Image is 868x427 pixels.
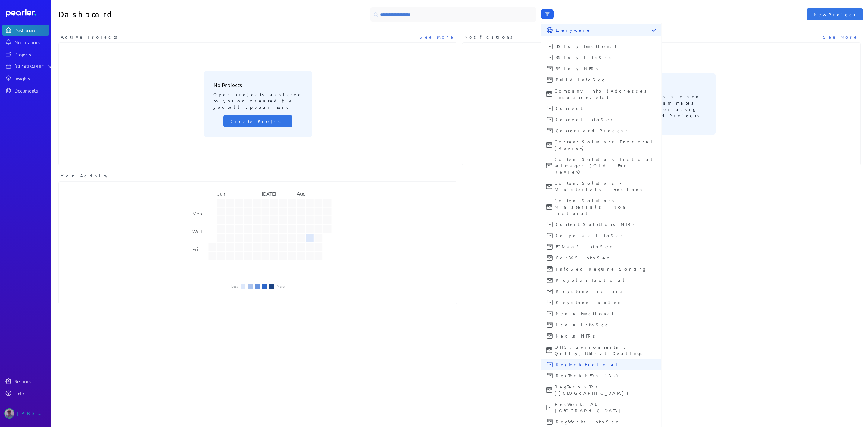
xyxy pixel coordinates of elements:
span: Nexus NFRs [556,333,656,339]
li: More [277,284,285,288]
span: Content Solutions Functional (Review) [555,139,656,151]
button: RegTech NFRs ([GEOGRAPHIC_DATA]) [541,381,661,399]
span: Notifications [464,34,514,40]
span: Your Activity [61,173,109,179]
button: Everywhere [541,24,661,36]
span: RegWorks AU [GEOGRAPHIC_DATA] [555,401,656,414]
span: 3Sixty Functional [556,43,656,49]
div: Notifications [14,39,48,45]
button: ECMaaS InfoSec [541,241,661,252]
a: Settings [2,376,49,387]
a: Insights [2,73,49,84]
span: RegTech NFRs ([GEOGRAPHIC_DATA]) [555,384,656,396]
span: 3Sixty InfoSec [556,54,656,61]
div: Dashboard [14,27,48,33]
a: Notifications [2,37,49,48]
span: Keystone InfoSec [556,299,656,306]
text: [DATE] [262,190,276,196]
button: Keystone Functional [541,286,661,297]
span: Build InfoSec [556,77,656,83]
h1: Dashboard [58,7,256,22]
span: Corporate InfoSec [556,232,656,239]
button: Gov365 InfoSec [541,252,661,263]
span: RegTech NFRs (AU) [556,372,656,379]
span: Content Solutions - Ministerials - Functional [555,180,656,193]
div: Help [14,390,48,396]
span: New Project [814,11,856,17]
span: Connect [556,105,656,111]
button: Keystone InfoSec [541,297,661,308]
span: Content Solutions Functional w/Images (Old _ For Review) [555,156,656,175]
span: Nexus Functional [556,310,656,317]
text: Jun [217,190,225,196]
a: [GEOGRAPHIC_DATA] [2,61,49,72]
button: Connect InfoSec [541,114,661,125]
p: Open projects assigned to you or created by you will appear here [213,89,303,110]
button: Build InfoSec [541,74,661,85]
span: Content Solutions - Ministerials - Non Functional [555,197,656,216]
text: Wed [192,228,202,234]
span: Content and Process [556,127,656,134]
button: Content Solutions - Ministerials - Non Functional [541,195,661,219]
button: New Project [807,8,863,20]
span: ECMaaS InfoSec [556,243,656,250]
button: Connect [541,103,661,114]
text: Fri [192,246,198,252]
span: RegTech Functional [556,361,656,368]
span: Company Info (Addresses, Insurance, etc) [555,88,656,100]
button: Content Solutions NFRs [541,219,661,230]
button: InfoSec Require Sorting [541,263,661,275]
div: Insights [14,75,48,81]
button: OHS, Environmental, Quality, Ethical Dealings [541,341,661,359]
button: Corporate InfoSec [541,230,661,241]
button: Nexus InfoSec [541,319,661,330]
button: RegWorks AU [GEOGRAPHIC_DATA] [541,399,661,416]
div: [PERSON_NAME] [17,408,47,419]
button: Content Solutions Functional w/Images (Old _ For Review) [541,154,661,177]
a: Documents [2,85,49,96]
span: Nexus InfoSec [556,322,656,328]
a: Dashboard [2,25,49,36]
span: Create Project [231,118,285,124]
div: Projects [14,51,48,57]
span: Gov365 InfoSec [556,255,656,261]
button: RegTech Functional [541,359,661,370]
span: InfoSec Require Sorting [556,266,656,272]
span: Active Projects [61,34,119,40]
button: 3Sixty NFRs [541,63,661,74]
button: Content and Process [541,125,661,136]
span: Everywhere [556,27,649,33]
a: Projects [2,49,49,60]
a: See More [823,34,858,40]
div: Documents [14,87,48,93]
button: Content Solutions Functional (Review) [541,136,661,154]
button: Nexus NFRs [541,330,661,341]
button: Content Solutions - Ministerials - Functional [541,177,661,195]
a: Help [2,388,49,399]
img: Jason Riches [4,408,14,419]
text: Aug [297,190,306,196]
button: 3Sixty InfoSec [541,52,661,63]
span: Content Solutions NFRs [556,221,656,228]
span: 3Sixty NFRs [556,65,656,72]
text: Mon [192,210,202,216]
h3: No Projects [213,81,303,89]
a: See More [420,34,455,40]
li: Less [231,284,238,288]
div: Settings [14,378,48,384]
div: [GEOGRAPHIC_DATA] [14,63,59,69]
a: Dashboard [6,9,49,17]
button: Nexus Functional [541,308,661,319]
span: Keyplan Functional [556,277,656,283]
button: Keyplan Functional [541,275,661,286]
span: Keystone Functional [556,288,656,294]
span: RegWorks InfoSec [556,419,656,425]
button: Create Project [223,115,292,127]
a: Jason Riches's photo[PERSON_NAME] [2,406,49,421]
button: Company Info (Addresses, Insurance, etc) [541,85,661,103]
button: RegTech NFRs (AU) [541,370,661,381]
span: Connect InfoSec [556,116,656,123]
button: 3Sixty Functional [541,41,661,52]
span: OHS, Environmental, Quality, Ethical Dealings [555,344,656,356]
